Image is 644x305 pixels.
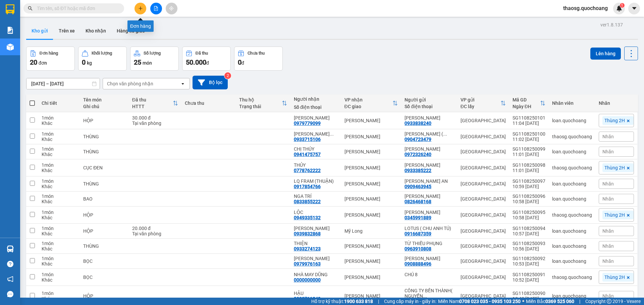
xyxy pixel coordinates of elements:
div: loan.quochoang [552,181,592,186]
div: [GEOGRAPHIC_DATA] [461,258,506,264]
div: Người gửi [405,97,454,102]
th: Toggle SortBy [509,94,549,112]
div: LỘC [294,210,338,215]
div: loan.quochoang [552,228,592,234]
div: Khác [42,168,76,173]
span: ... [423,293,427,299]
div: 1 món [42,241,76,246]
button: Bộ lọc [193,76,228,89]
div: 0826468168 [405,199,431,204]
span: đ [206,60,209,66]
div: [GEOGRAPHIC_DATA] [461,243,506,249]
div: Chi tiết [42,100,76,106]
div: BÙI THỊ THU THỦY [405,256,454,261]
button: Trên xe [53,23,80,39]
span: Miền Nam [438,298,521,305]
div: HỘP [83,228,125,234]
div: [PERSON_NAME] [344,258,398,264]
div: Người nhận [294,96,338,102]
div: Khác [42,296,76,301]
span: Nhãn [602,258,614,264]
div: SG1108250095 [513,210,545,215]
span: question-circle [7,261,13,267]
div: Số điện thoại [405,104,454,109]
div: 30.000 đ [132,115,178,121]
div: Thu hộ [239,97,282,102]
div: 10:58 [DATE] [513,215,545,220]
div: 0949335132 [294,215,321,220]
div: 0832711249 [294,296,321,301]
span: thaosg.quochoang [558,4,613,12]
div: THÙNG [83,243,125,249]
div: loan.quochoang [552,258,592,264]
div: [PERSON_NAME] [344,118,398,123]
div: 0916687359 [405,231,431,236]
div: BAO [83,196,125,202]
div: CỤC ĐEN [83,165,125,170]
div: PHAN THỊ HOÀI LINH [405,146,454,152]
div: Trạng thái [239,104,282,109]
div: HỘP [83,293,125,299]
div: Chưa thu [248,51,265,56]
span: Thùng 2H [604,118,625,124]
span: Thùng 2H [604,274,625,280]
div: Khối lượng [92,51,112,56]
div: [PERSON_NAME] [344,293,398,299]
div: [PERSON_NAME] [344,165,398,170]
div: 1 món [42,194,76,199]
div: 1 món [42,146,76,152]
div: 10:53 [DATE] [513,261,545,266]
div: SG1108250096 [513,194,545,199]
strong: 0369 525 060 [545,299,574,304]
div: Nhãn [599,100,634,106]
span: 0 [238,58,241,66]
div: 0778762222 [294,168,321,173]
div: thaosg.quochoang [552,212,592,218]
span: | [579,298,580,305]
div: SG1108250090 [513,291,545,296]
div: Khác [42,231,76,236]
div: Đơn hàng [40,51,58,56]
span: 1 [621,3,623,8]
div: 1 món [42,256,76,261]
div: [GEOGRAPHIC_DATA] [461,275,506,280]
div: VÕ THỊ AN [405,178,454,184]
div: NGUYỄN MINH [294,256,338,261]
div: THÙNG [83,181,125,186]
div: Nhân viên [552,100,592,106]
span: Nhãn [602,149,614,154]
div: loan.quochoang [552,293,592,299]
button: aim [166,3,177,14]
div: Khác [42,152,76,157]
button: Kho nhận [80,23,111,39]
button: Khối lượng0kg [78,47,127,71]
div: CHÚ 8 [405,272,454,277]
div: Số lượng [144,51,161,56]
div: ĐC lấy [461,104,500,109]
div: 20.000 đ [132,226,178,231]
div: SG1108250100 [513,131,545,137]
span: 50.000 [186,58,206,66]
span: Miền Bắc [526,298,574,305]
div: CÔNG TY BẾN THÀNH( NGUYỄN HOÀNG TRUNG TÍN) [405,288,454,299]
button: Số lượng25món [130,47,179,71]
div: 1 món [42,210,76,215]
div: 0963910808 [405,246,431,251]
div: NHÀ MAY DŨNG [294,272,338,277]
div: SG1108250098 [513,162,545,168]
div: [PERSON_NAME] [344,134,398,139]
div: [PERSON_NAME] [344,149,398,154]
span: ... [443,131,447,137]
button: file-add [150,3,162,14]
img: warehouse-icon [7,245,14,252]
span: caret-down [631,5,637,11]
div: NGUYỄN TRẦN TRUNG HIẾU ( CHƯƠNG ) [405,131,454,137]
div: VŨ THỊ BẢY [405,162,454,168]
div: [GEOGRAPHIC_DATA] [461,165,506,170]
span: | [378,298,379,305]
div: THỦY [294,162,338,168]
div: NGA TRÍ [294,194,338,199]
div: Mỹ Long [344,228,398,234]
div: 11:01 [DATE] [513,152,545,157]
span: món [143,60,152,66]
